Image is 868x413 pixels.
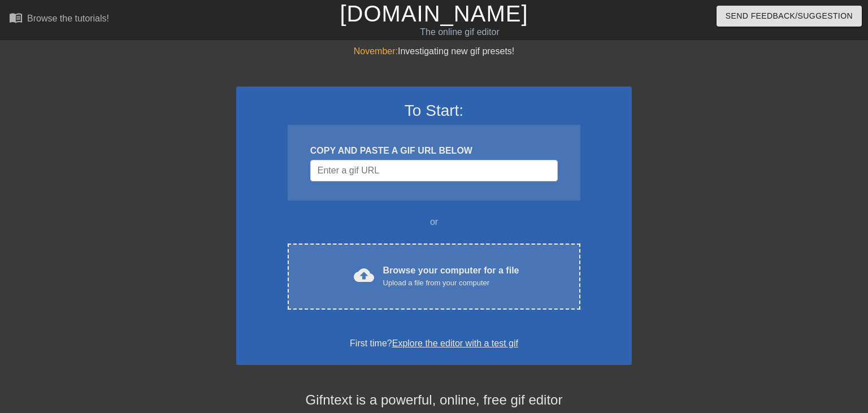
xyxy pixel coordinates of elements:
[726,9,853,23] span: Send Feedback/Suggestion
[354,46,398,56] span: November:
[251,101,617,120] h3: To Start:
[310,160,558,181] input: Username
[354,265,374,285] span: cloud_upload
[9,11,23,24] span: menu_book
[9,11,109,28] a: Browse the tutorials!
[392,338,518,348] a: Explore the editor with a test gif
[236,392,632,408] h4: Gifntext is a powerful, online, free gif editor
[717,6,862,27] button: Send Feedback/Suggestion
[310,144,558,158] div: COPY AND PASTE A GIF URL BELOW
[251,337,617,350] div: First time?
[383,264,519,289] div: Browse your computer for a file
[236,45,632,58] div: Investigating new gif presets!
[266,215,602,229] div: or
[340,1,528,26] a: [DOMAIN_NAME]
[27,14,109,23] div: Browse the tutorials!
[383,277,519,289] div: Upload a file from your computer
[295,25,624,39] div: The online gif editor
